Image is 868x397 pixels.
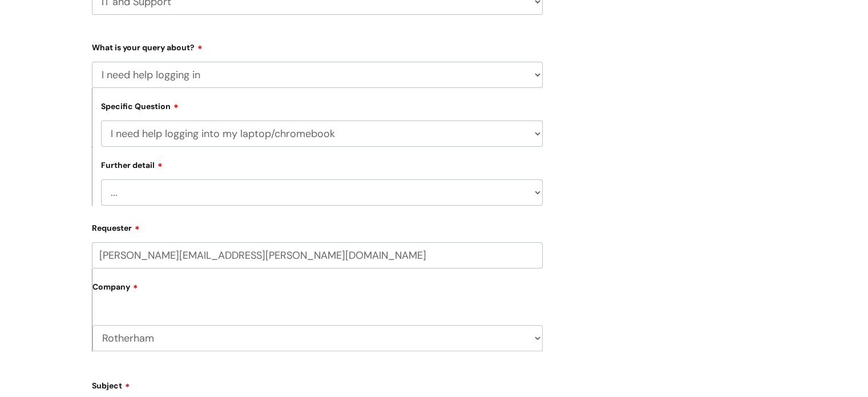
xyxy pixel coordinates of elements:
[92,39,543,53] label: What is your query about?
[101,100,179,111] label: Specific Question
[92,219,543,233] label: Requester
[92,242,543,268] input: Email
[101,159,163,170] label: Further detail
[92,377,543,391] label: Subject
[92,278,543,304] label: Company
